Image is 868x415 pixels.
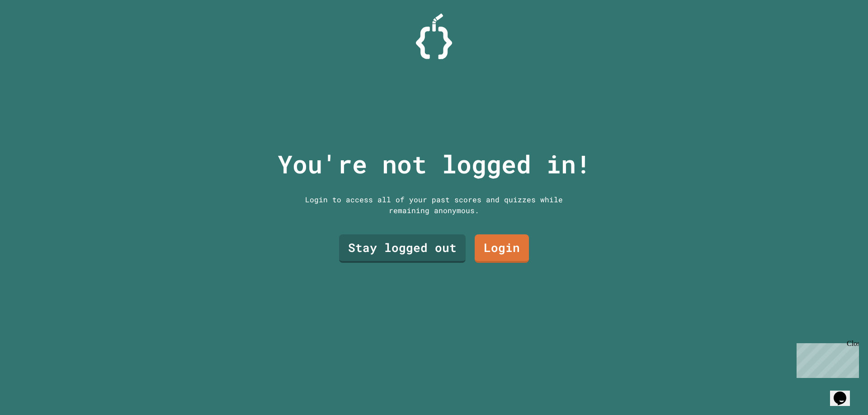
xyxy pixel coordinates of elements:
div: Login to access all of your past scores and quizzes while remaining anonymous. [298,194,570,216]
iframe: chat widget [793,340,859,378]
iframe: chat widget [830,379,859,406]
a: Login [475,234,529,263]
div: Chat with us now!Close [4,4,62,57]
p: You're not logged in! [278,145,591,183]
img: Logo.svg [416,14,452,59]
a: Stay logged out [339,234,466,263]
